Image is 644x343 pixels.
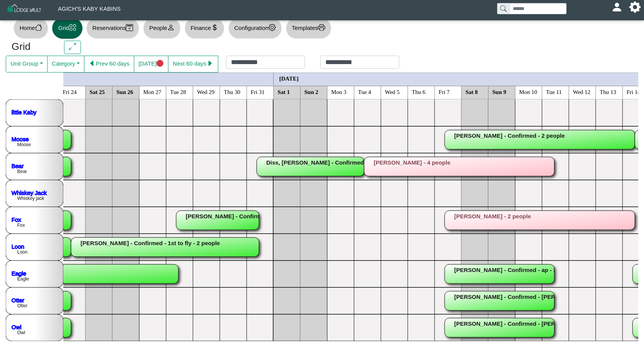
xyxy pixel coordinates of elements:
[117,89,133,95] text: Sun 26
[184,18,224,39] button: Financecurrency dollar
[86,18,139,39] button: Reservationscalendar2 check
[12,323,21,330] a: Owl
[211,24,218,31] svg: currency dollar
[12,189,47,196] a: Whiskey Jack
[439,89,450,95] text: Fri 7
[573,89,591,95] text: Wed 12
[17,142,31,147] text: Moose
[17,303,28,308] text: Otter
[12,270,26,276] a: Eagle
[168,56,218,73] button: Next 60 dayscaret right fill
[12,297,24,303] a: Otter
[17,276,29,282] text: Eagle
[305,89,318,95] text: Sun 2
[47,56,84,73] button: Category
[197,89,215,95] text: Wed 29
[170,89,186,95] text: Tue 28
[331,89,347,95] text: Mon 3
[12,41,53,53] h3: Grid
[318,24,325,31] svg: printer
[251,89,265,95] text: Fri 31
[17,196,44,201] text: Whiskey jack
[17,223,25,228] text: Fox
[89,60,96,67] svg: caret left fill
[12,243,24,249] a: Loon
[546,89,562,95] text: Tue 11
[268,24,276,31] svg: gear
[278,89,290,95] text: Sat 1
[6,56,48,73] button: Unit Group
[64,41,81,54] button: arrows angle expand
[627,89,641,95] text: Fri 14
[126,24,133,31] svg: calendar2 check
[52,18,82,39] button: Gridgrid
[224,89,240,95] text: Thu 30
[156,60,164,67] svg: circle fill
[519,89,537,95] text: Mon 10
[167,24,175,31] svg: person
[17,249,28,255] text: Loon
[286,18,331,39] button: Templatesprinter
[358,89,372,95] text: Tue 4
[12,135,29,142] a: Moose
[12,109,37,115] a: little Kaby
[17,330,25,335] text: Owl
[134,56,168,73] button: [DATE]circle fill
[279,75,299,81] text: [DATE]
[13,18,48,39] button: Homehouse
[17,169,27,174] text: Bear
[35,24,42,31] svg: house
[12,162,24,169] a: Bear
[143,18,180,39] button: Peopleperson
[320,56,399,69] input: Check out
[614,4,620,10] svg: person fill
[412,89,426,95] text: Thu 6
[6,3,43,16] img: Z
[69,24,76,31] svg: grid
[90,89,105,95] text: Sat 25
[84,56,134,73] button: caret left fillPrev 60 days
[63,89,77,95] text: Fri 24
[226,56,305,69] input: Check in
[12,216,21,223] a: Fox
[492,89,506,95] text: Sun 9
[632,4,638,10] svg: gear fill
[206,60,214,67] svg: caret right fill
[466,89,478,95] text: Sat 8
[69,43,76,50] svg: arrows angle expand
[500,5,506,12] svg: search
[228,18,282,39] button: Configurationgear
[385,89,400,95] text: Wed 5
[600,89,616,95] text: Thu 13
[143,89,162,95] text: Mon 27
